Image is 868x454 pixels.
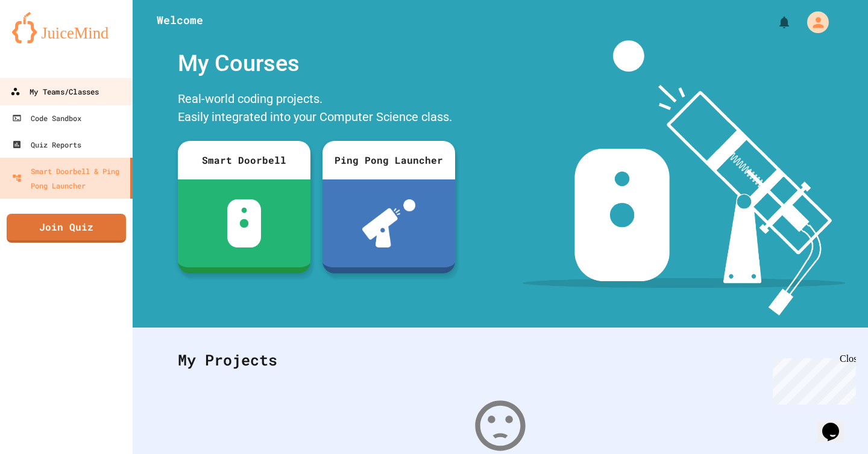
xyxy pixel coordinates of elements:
[755,12,794,33] div: My Notifications
[768,353,856,405] iframe: chat widget
[12,12,121,43] img: logo-orange.svg
[817,406,856,442] iframe: chat widget
[523,40,846,316] img: banner-image-my-projects.png
[10,84,99,99] div: My Teams/Classes
[7,214,126,243] a: Join Quiz
[5,5,83,76] div: Chat with us now!Close
[227,199,262,247] img: sdb-white.svg
[178,141,310,179] div: Smart Doorbell
[12,111,81,125] div: Code Sandbox
[172,87,461,132] div: Real-world coding projects. Easily integrated into your Computer Science class.
[12,164,125,193] div: Smart Doorbell & Ping Pong Launcher
[362,199,416,247] img: ppl-with-ball.png
[794,8,832,36] div: My Account
[12,137,81,152] div: Quiz Reports
[322,141,455,179] div: Ping Pong Launcher
[166,337,835,384] div: My Projects
[172,40,461,87] div: My Courses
